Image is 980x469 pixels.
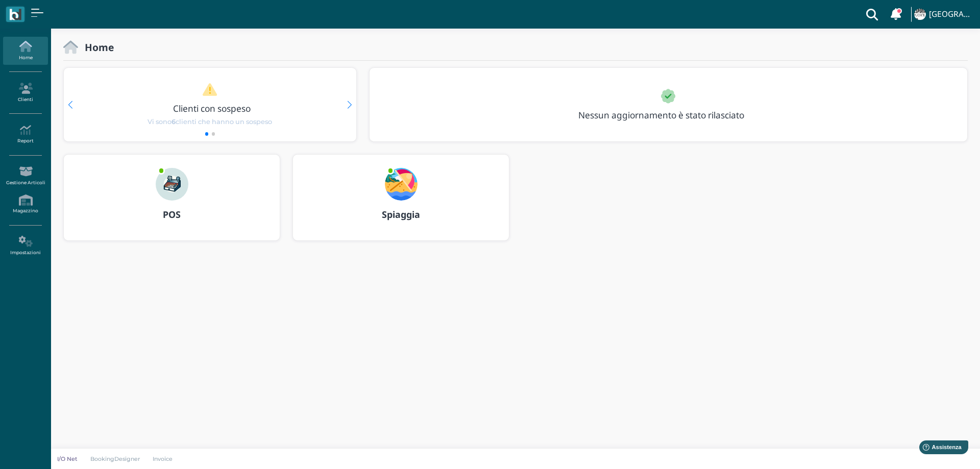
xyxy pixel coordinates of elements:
a: Home [3,37,47,65]
img: ... [385,168,418,201]
b: Spiaggia [382,208,420,220]
div: Next slide [347,101,352,109]
a: ... [GEOGRAPHIC_DATA] [913,2,974,27]
a: Gestione Articoli [3,162,47,190]
a: ... Spiaggia [292,154,509,253]
h3: Nessun aggiornamento è stato rilasciato [572,110,768,120]
div: Previous slide [68,101,72,109]
div: 1 / 2 [64,68,356,141]
img: ... [914,9,925,20]
a: Clienti con sospeso Vi sono6clienti che hanno un sospeso [83,83,336,127]
b: 6 [171,118,176,126]
iframe: Help widget launcher [908,437,971,460]
h2: Home [78,42,114,53]
b: POS [163,208,181,220]
a: Magazzino [3,190,47,218]
span: Assistenza [30,8,67,16]
img: ... [156,168,188,201]
h4: [GEOGRAPHIC_DATA] [929,10,974,19]
a: Impostazioni [3,232,47,260]
a: Clienti [3,79,47,107]
div: 1 / 1 [370,68,967,141]
span: Vi sono clienti che hanno un sospeso [148,117,272,127]
a: Report [3,120,47,149]
h3: Clienti con sospeso [85,104,338,113]
img: logo [9,9,21,20]
a: ... POS [63,154,280,253]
